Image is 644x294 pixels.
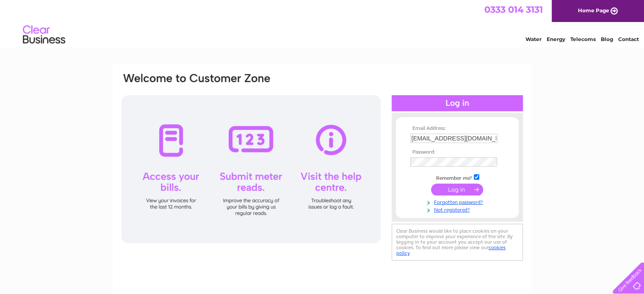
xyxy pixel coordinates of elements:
a: Forgotten password? [410,198,506,206]
td: Remember me? [408,173,506,181]
input: Submit [431,184,483,195]
a: Water [525,36,542,42]
div: Clear Business is a trading name of Verastar Limited (registered in [GEOGRAPHIC_DATA] No. 3667643... [122,5,522,41]
a: 0333 014 3131 [484,4,543,15]
a: Not registered? [410,205,506,213]
a: Contact [618,36,639,42]
a: Energy [547,36,565,42]
div: Clear Business would like to place cookies on your computer to improve your experience of the sit... [392,224,523,261]
a: cookies policy [396,245,506,256]
a: Telecoms [570,36,596,42]
a: Blog [601,36,613,42]
th: Email Address: [408,126,506,132]
img: logo.png [22,22,66,48]
th: Password: [408,149,506,155]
